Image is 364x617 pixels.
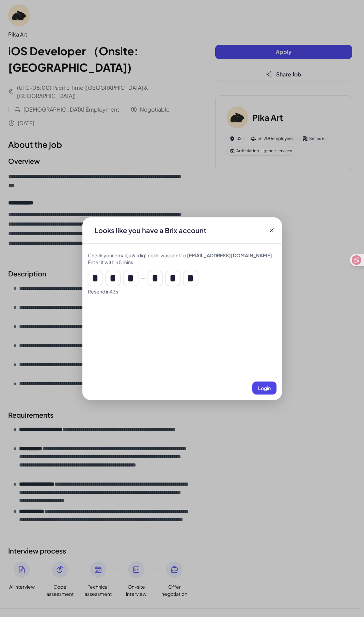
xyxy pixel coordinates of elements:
[88,288,276,295] div: Resend in 43 s
[89,226,212,235] div: Looks like you have a Brix account
[88,252,276,266] div: Check your email, a 6-digt code was sent to Enter it within 5 mins.
[187,252,272,258] span: [EMAIL_ADDRESS][DOMAIN_NAME]
[258,385,271,391] span: Login
[252,382,276,394] button: Login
